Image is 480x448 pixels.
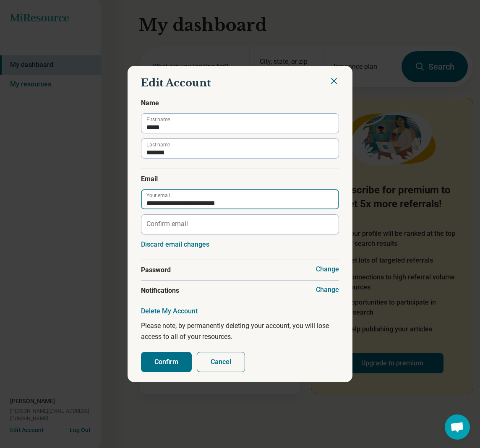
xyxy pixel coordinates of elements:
[141,352,192,372] button: Confirm
[141,320,339,342] p: Please note, by permanently deleting your account, you will lose access to all of your resources.
[141,265,339,275] span: Password
[316,265,339,273] button: Change
[141,240,209,249] button: Discard email changes
[316,286,339,294] button: Change
[141,174,339,184] span: Email
[141,98,339,108] span: Name
[141,286,339,296] span: Notifications
[329,76,339,86] button: Close
[197,352,245,372] button: Cancel
[141,76,339,90] h2: Edit Account
[141,307,198,315] button: Delete My Account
